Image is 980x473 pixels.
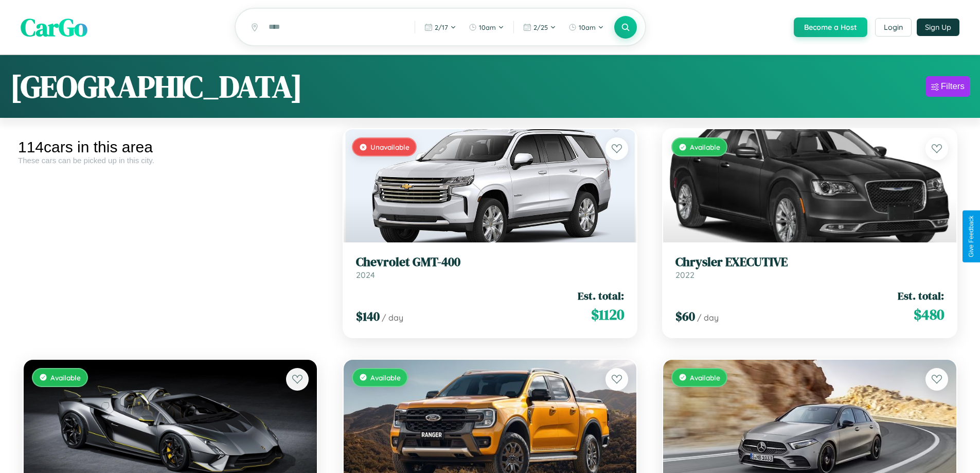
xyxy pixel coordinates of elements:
[578,288,624,303] span: Est. total:
[794,17,867,37] button: Become a Host
[479,23,496,31] span: 10am
[675,270,694,280] span: 2022
[382,312,403,323] span: / day
[533,23,548,31] span: 2 / 25
[591,304,624,325] span: $ 1120
[563,19,609,36] button: 10am
[579,23,596,31] span: 10am
[914,304,944,325] span: $ 480
[435,23,448,31] span: 2 / 17
[898,288,944,303] span: Est. total:
[926,76,970,97] button: Filters
[18,138,323,156] div: 114 cars in this area
[356,270,375,280] span: 2024
[941,81,965,92] div: Filters
[968,216,975,257] div: Give Feedback
[10,65,302,108] h1: [GEOGRAPHIC_DATA]
[50,373,81,382] span: Available
[690,143,720,151] span: Available
[875,18,912,37] button: Login
[690,373,720,382] span: Available
[518,19,561,36] button: 2/25
[675,255,944,270] h3: Chrysler EXECUTIVE
[356,255,625,270] h3: Chevrolet GMT-400
[356,255,625,280] a: Chevrolet GMT-4002024
[675,308,695,325] span: $ 60
[464,19,509,36] button: 10am
[419,19,461,36] button: 2/17
[21,10,87,44] span: CarGo
[356,308,380,325] span: $ 140
[370,143,409,151] span: Unavailable
[370,373,401,382] span: Available
[697,312,719,323] span: / day
[675,255,944,280] a: Chrysler EXECUTIVE2022
[18,156,323,165] div: These cars can be picked up in this city.
[917,19,959,36] button: Sign Up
